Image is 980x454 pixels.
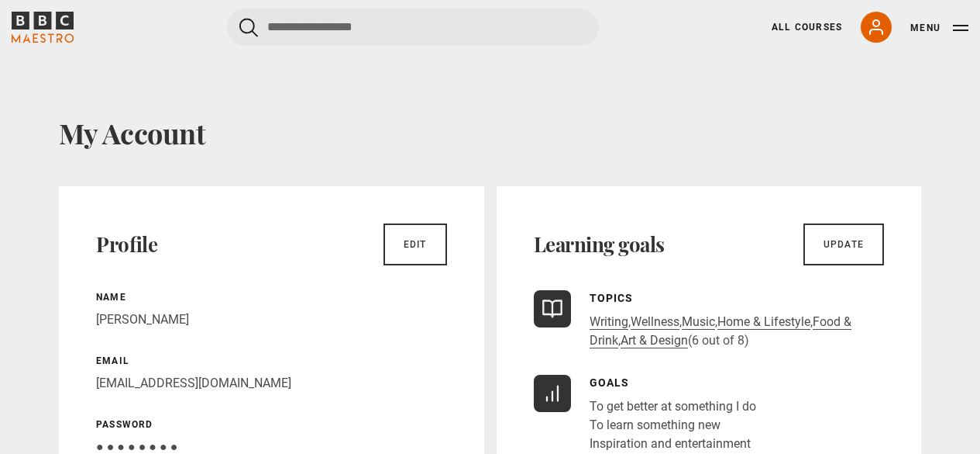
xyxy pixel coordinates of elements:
a: Music [682,314,715,330]
h1: My Account [59,116,921,149]
p: Password [96,418,447,431]
a: Update [803,224,884,265]
svg: BBC Maestro [12,12,74,43]
p: [EMAIL_ADDRESS][DOMAIN_NAME] [96,374,447,393]
li: To learn something new [590,416,756,435]
p: Email [96,354,447,368]
li: Inspiration and entertainment [590,435,756,453]
a: All Courses [772,20,842,34]
p: Topics [590,290,885,307]
a: Wellness [631,314,679,330]
h2: Learning goals [534,232,665,257]
li: To get better at something I do [590,397,756,416]
a: Art & Design [621,333,688,348]
p: , , , , , (6 out of 8) [590,313,885,350]
p: Name [96,290,447,304]
button: Submit the search query [239,18,258,37]
p: Goals [590,375,756,391]
h2: Profile [96,232,157,257]
a: Writing [590,314,628,330]
p: [PERSON_NAME] [96,310,447,329]
span: ● ● ● ● ● ● ● ● [96,439,177,454]
button: Toggle navigation [910,20,968,36]
a: Edit [383,224,447,265]
a: Home & Lifestyle [717,314,810,330]
input: Search [227,9,599,46]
